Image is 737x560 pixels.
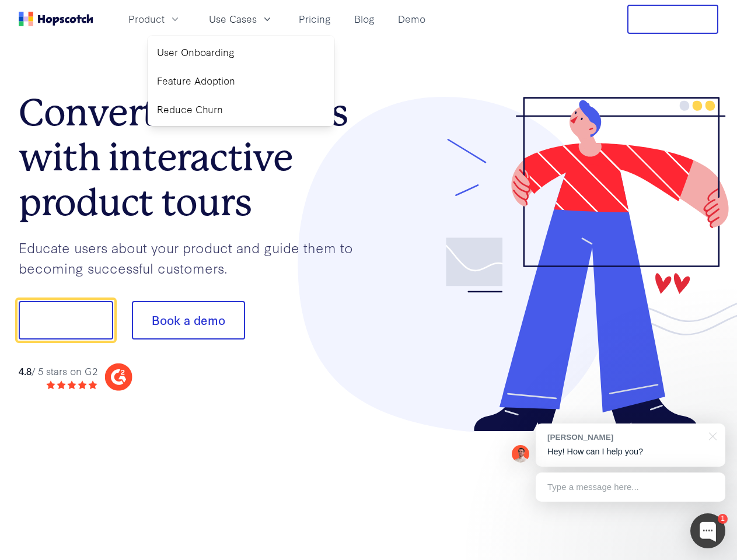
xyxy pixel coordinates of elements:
[19,364,97,379] div: / 5 stars on G2
[19,12,93,26] a: Home
[512,445,529,463] img: Mark Spera
[132,301,245,339] button: Book a demo
[121,9,188,29] button: Product
[547,432,702,443] div: [PERSON_NAME]
[152,97,330,121] a: Reduce Churn
[19,364,32,377] strong: 4.8
[152,69,330,93] a: Feature Adoption
[393,9,430,29] a: Demo
[152,40,330,64] a: User Onboarding
[19,301,113,339] button: Show me!
[294,9,336,29] a: Pricing
[536,473,725,502] div: Type a message here...
[19,90,369,225] h1: Convert more trials with interactive product tours
[202,9,280,29] button: Use Cases
[718,514,728,524] div: 1
[209,12,257,26] span: Use Cases
[350,9,379,29] a: Blog
[627,5,718,34] button: Free Trial
[128,12,165,26] span: Product
[19,237,369,278] p: Educate users about your product and guide them to becoming successful customers.
[547,446,714,458] p: Hey! How can I help you?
